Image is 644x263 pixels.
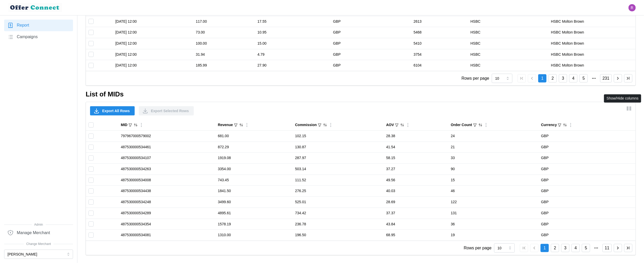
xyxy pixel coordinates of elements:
[448,186,538,197] td: 46
[625,104,633,113] button: Show/Hide columns
[538,164,635,175] td: GBP
[88,134,94,139] input: Toggle select row
[88,19,94,24] input: Toggle select row
[113,16,193,27] td: [DATE] 12:00
[568,122,574,128] button: Column Actions
[448,164,538,175] td: 90
[88,41,94,46] input: Toggle select row
[462,75,489,82] p: Rows per page
[468,16,548,27] td: HSBC
[384,164,448,175] td: 37.27
[293,208,384,219] td: 734.42
[331,27,411,38] td: GBP
[102,106,130,115] span: Export All Rows
[193,60,255,71] td: 185.99
[215,142,292,153] td: 872.29
[151,106,189,115] span: Export Selected Rows
[411,49,468,60] td: 3754
[293,175,384,186] td: 111.52
[293,153,384,164] td: 287.97
[548,16,635,27] td: HSBC Molton Brown
[17,22,29,29] span: Report
[17,230,50,236] span: Manage Merchant
[215,219,292,230] td: 1578.19
[541,122,557,128] div: Currency
[118,186,215,197] td: 487530000534438
[88,211,94,216] input: Toggle select row
[569,74,577,83] button: 4
[331,49,411,60] td: GBP
[293,131,384,142] td: 102.15
[8,3,62,12] img: loyalBe Logo
[255,16,331,27] td: 17.55
[88,188,94,194] input: Toggle select row
[323,123,327,127] button: Sort by Commission descending
[4,242,73,246] span: Change Merchant
[538,186,635,197] td: GBP
[478,123,483,127] button: Sort by Order Count descending
[193,16,255,27] td: 117.00
[118,153,215,164] td: 487530000534107
[118,208,215,219] td: 487530000534289
[411,16,468,27] td: 2613
[118,131,215,142] td: 797967000579002
[448,175,538,186] td: 15
[17,34,38,40] span: Campaigns
[293,142,384,153] td: 130.87
[559,74,567,83] button: 3
[218,122,233,128] div: Revenue
[384,230,448,241] td: 68.95
[548,27,635,38] td: HSBC Molton Brown
[4,227,73,239] a: Manage Merchant
[538,142,635,153] td: GBP
[118,142,215,153] td: 487530000534461
[384,153,448,164] td: 58.15
[384,186,448,197] td: 40.03
[86,90,636,99] h2: List of MIDs
[121,122,127,128] div: MID
[193,38,255,49] td: 100.00
[215,131,292,142] td: 681.00
[561,244,569,252] button: 3
[328,122,334,128] button: Column Actions
[255,38,331,49] td: 15.00
[331,60,411,71] td: GBP
[133,123,138,127] button: Sort by MID ascending
[215,153,292,164] td: 1919.08
[118,230,215,241] td: 487530000534081
[215,197,292,208] td: 3499.60
[448,131,538,142] td: 24
[384,142,448,153] td: 41.54
[483,122,489,128] button: Column Actions
[579,74,588,83] button: 5
[405,122,411,128] button: Column Actions
[451,122,472,128] div: Order Count
[113,38,193,49] td: [DATE] 12:00
[468,38,548,49] td: HSBC
[113,60,193,71] td: [DATE] 12:00
[448,142,538,153] td: 21
[139,122,144,128] button: Column Actions
[88,221,94,227] input: Toggle select row
[255,27,331,38] td: 10.95
[448,219,538,230] td: 36
[293,164,384,175] td: 503.14
[629,4,636,11] button: Open user button
[255,60,331,71] td: 27.90
[411,38,468,49] td: 5410
[88,167,94,172] input: Toggle select row
[4,31,73,43] a: Campaigns
[602,244,612,252] button: 11
[464,245,492,251] p: Rows per page
[548,49,635,60] td: HSBC Molton Brown
[88,52,94,57] input: Toggle select row
[90,106,135,116] button: Export All Rows
[118,175,215,186] td: 487530000534008
[448,208,538,219] td: 131
[4,222,73,227] span: Admin
[4,20,73,31] a: Report
[411,60,468,71] td: 6104
[600,74,612,83] button: 231
[215,175,292,186] td: 743.45
[448,153,538,164] td: 33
